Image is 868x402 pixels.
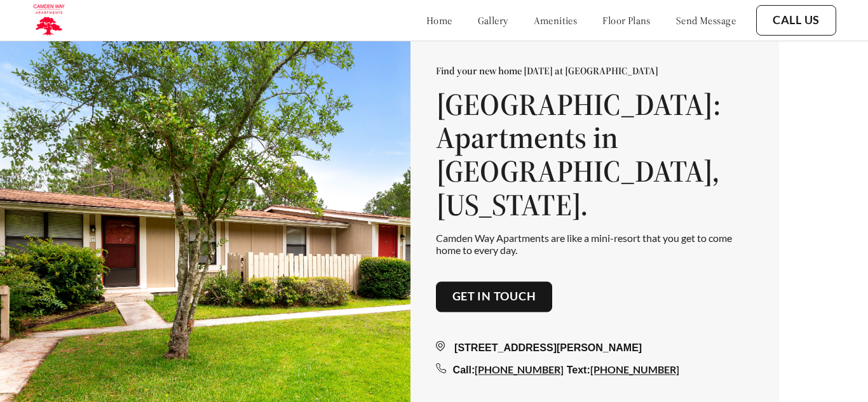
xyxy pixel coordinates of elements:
p: Find your new home [DATE] at [GEOGRAPHIC_DATA] [436,65,754,77]
button: Call Us [756,5,836,36]
a: Call Us [773,13,820,27]
a: [PHONE_NUMBER] [475,363,564,375]
a: floor plans [602,14,651,27]
a: gallery [478,14,508,27]
button: Get in touch [436,282,553,312]
div: [STREET_ADDRESS][PERSON_NAME] [436,340,754,356]
a: amenities [534,14,578,27]
p: Camden Way Apartments are like a mini-resort that you get to come home to every day. [436,232,754,256]
h1: [GEOGRAPHIC_DATA]: Apartments in [GEOGRAPHIC_DATA], [US_STATE]. [436,88,754,222]
a: Get in touch [452,290,536,304]
span: Text: [567,365,590,375]
a: home [426,14,452,27]
span: Call: [453,365,475,375]
a: send message [676,14,736,27]
a: [PHONE_NUMBER] [590,363,679,375]
img: camden_logo.png [32,3,65,37]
